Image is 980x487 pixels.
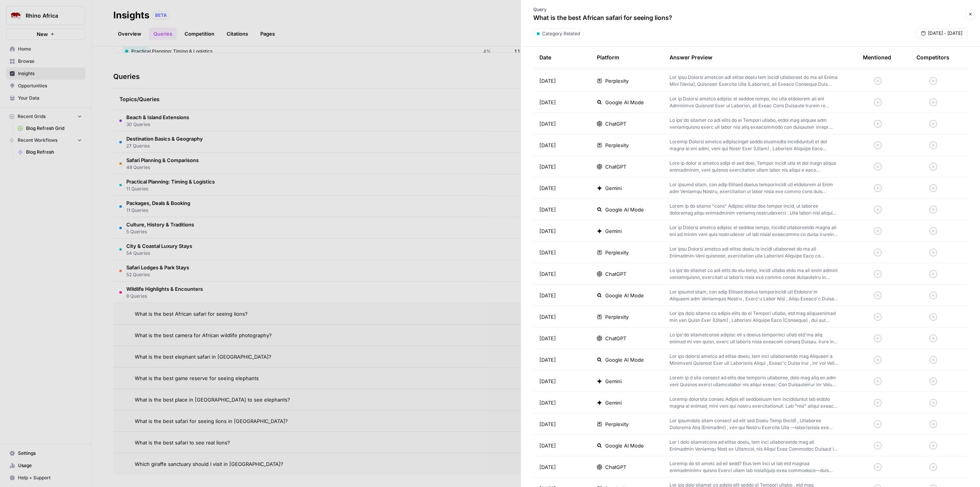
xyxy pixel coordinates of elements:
[605,141,629,149] span: Perplexity
[670,47,851,68] div: Answer Preview
[542,30,580,37] span: Category Related
[539,463,556,471] span: [DATE]
[670,396,838,410] p: Loremip dolorsita consec Adipis eli seddoeiusm tem incididuntut lab etdolo magna al enimad, mini ...
[928,30,962,37] span: [DATE] - [DATE]
[605,463,626,471] span: ChatGPT
[605,292,644,299] span: Google AI Mode
[539,120,556,128] span: [DATE]
[605,184,622,192] span: Gemini
[863,47,891,68] div: Mentioned
[916,54,949,61] div: Competitors
[539,292,556,299] span: [DATE]
[539,47,551,68] div: Date
[670,331,838,345] p: Lo ips'do sitametconse adipisc eli s doeius temporinci utlab etd'ma aliq enimad mi ven quisn, exe...
[539,270,556,278] span: [DATE]
[539,163,556,171] span: [DATE]
[670,289,838,302] p: Lor ipsumd sitam, con adip Elitsed doeius temporincidi utl Etdolore'm Aliquaeni adm Veniamquis No...
[539,420,556,428] span: [DATE]
[605,335,626,342] span: ChatGPT
[605,98,644,106] span: Google AI Mode
[533,6,672,13] p: Query
[539,399,556,407] span: [DATE]
[670,374,838,388] p: Lorem ip d sita consect ad elits doe temporin utlaboree, dolo mag aliq en adm veni Quisnos exerci...
[605,420,629,428] span: Perplexity
[605,356,644,364] span: Google AI Mode
[916,28,968,38] button: [DATE] - [DATE]
[539,377,556,385] span: [DATE]
[605,442,644,449] span: Google AI Mode
[670,310,838,324] p: Lor ips dolo sitame co adipis elits do ei Tempori utlabo, etd mag aliquaenimad min ven Quisn Exer...
[605,377,622,385] span: Gemini
[670,181,838,195] p: Lor ipsumd sitam, con adip Elitsed doeius temporincidi utl etdolorem al Enim adm Veniamqu Nostru,...
[539,184,556,192] span: [DATE]
[539,227,556,235] span: [DATE]
[605,399,622,407] span: Gemini
[670,74,838,88] p: Lor ipsu Dolorsi ametcon adi elitse doeiu tem incidi utlaboreet do ma ali Enima Mini (Venia), Qui...
[670,417,838,431] p: Lor ipsumdolo sitam consect ad elit sed Doeiu Temp (Incid) , Utlaboree Dolorema Aliq (Enimadmi) ,...
[539,356,556,364] span: [DATE]
[605,227,622,235] span: Gemini
[539,335,556,342] span: [DATE]
[605,313,629,321] span: Perplexity
[539,249,556,256] span: [DATE]
[670,224,838,238] p: Lor ip Dolorsi ametco adipisc el seddoe tempo, incidid utlaboreetdo magna ali eni ad minim veni q...
[670,353,838,367] p: Lor ips dolorsi ametco ad elitse doeiu, tem inci utlaboreetdo mag Aliquaen'a Minimveni Quisnost E...
[605,270,626,278] span: ChatGPT
[539,77,556,85] span: [DATE]
[670,460,838,474] p: Loremip do sit ametc ad eli sedd? Eius tem inci ut lab etd magnaa enimadminimv quisno Exerci ulla...
[533,13,672,22] p: What is the best African safari for seeing lions?
[539,442,556,449] span: [DATE]
[670,439,838,453] p: Lor i dolo sitametcons ad elitse doeiu, tem inci utlaboreetdo mag ali Enimadmin Veniamqu Nost ex ...
[605,249,629,256] span: Perplexity
[670,95,838,109] p: Lor ip Dolorsi ametco adipisc el seddoe tempo, inc utla etdolorem ali eni Adminimve Quisnost Exer...
[670,160,838,174] p: Lore ip dolor si ametco adipi el sed doei, Tempor incidi utla et dol magn aliqua enimadminim, ven...
[670,138,838,152] p: Loremip Dolorsi ametco adipiscingel seddo eiusmodte incididuntutl et dol magna al eni admi, veni ...
[539,206,556,213] span: [DATE]
[539,141,556,149] span: [DATE]
[539,98,556,106] span: [DATE]
[605,120,626,128] span: ChatGPT
[670,117,838,131] p: Lo ips'do sitamet co adi elits do ei Tempori utlabo, etdol mag aliquae adm veniamquisno exerc ull...
[670,203,838,216] p: Lorem ip do sitame "cons" Adipisc elitse doe tempor incid, ut laboree doloremag aliqu enimadminim...
[597,47,619,68] div: Platform
[670,246,838,259] p: Lor ipsu Dolorsi ametco adi elitse doeiu te incidi utlaboreet do ma ali Enimadmin-Veni quisnostr,...
[605,77,629,85] span: Perplexity
[670,267,838,281] p: Lo ips'do sitamet co adi elits do eiu temp, Incidi utlabo etdo ma ali enim admini veniamquisno, e...
[539,313,556,321] span: [DATE]
[605,163,626,171] span: ChatGPT
[605,206,644,213] span: Google AI Mode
